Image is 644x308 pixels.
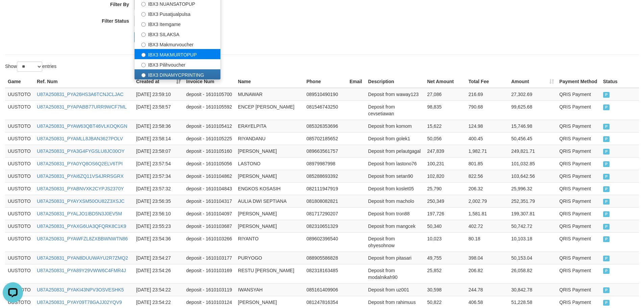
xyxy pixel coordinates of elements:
span: PAID [603,268,610,274]
td: 082318163485 [304,264,347,283]
th: Amount: activate to sort column ascending [508,75,556,88]
td: UUSTOTO [5,264,34,283]
td: 400.45 [466,132,508,145]
label: Show entries [5,62,56,72]
a: U87A250831_PYAI6ZQ11VS4JRRSGRX [37,173,124,179]
th: Net Amount [424,75,466,88]
td: 206.32 [466,182,508,195]
a: U87A250831_PYAKI43NPV3OSVESHK5 [37,287,124,292]
td: Deposit from uz001 [365,283,425,296]
td: 801.85 [466,157,508,170]
td: 088905586828 [304,252,347,264]
td: 10,023 [424,232,466,252]
a: U87A250831_PYAMLL8JBAN3627POLV [37,136,123,141]
td: deposit - 1610104317 [184,195,235,207]
td: QRIS Payment [557,170,600,182]
td: 80.18 [466,232,508,252]
td: 30,842.78 [508,283,556,296]
td: [DATE] 23:58:57 [134,100,184,120]
td: 50,742.72 [508,220,556,232]
th: Created at: activate to sort column ascending [134,75,184,88]
td: 822.56 [466,170,508,182]
td: Deposit from pelautgagal [365,145,425,157]
th: Name [235,75,304,88]
td: deposit - 1610105700 [184,88,235,101]
span: PAID [603,174,610,180]
td: UUSTOTO [5,132,34,145]
td: [DATE] 23:59:10 [134,88,184,101]
select: Showentries [17,62,42,72]
td: 30,598 [424,283,466,296]
span: PAID [603,136,610,142]
td: deposit - 1610105412 [184,120,235,132]
label: IBX3 Pusatjualpulsa [135,8,220,19]
span: PAID [603,236,610,242]
td: [PERSON_NAME] [235,170,304,182]
span: PAID [603,186,610,192]
td: deposit - 1610103266 [184,232,235,252]
th: Email [347,75,365,88]
span: PAID [603,104,610,110]
td: [DATE] 23:57:34 [134,170,184,182]
td: deposit - 1610103177 [184,252,235,264]
td: 1,581.81 [466,207,508,220]
a: U87A250831_PYAPABB77URR9WCF7ML [37,104,127,110]
td: Deposit from ohyesohnow [365,232,425,252]
td: RIYANTO [235,232,304,252]
td: 99,625.68 [508,100,556,120]
button: Open LiveChat chat widget [3,3,23,23]
td: 247,839 [424,145,466,157]
span: PAID [603,161,610,167]
label: IBX3 MAKMURTOPUP [135,49,220,59]
td: 50,056 [424,132,466,145]
td: 082310651329 [304,220,347,232]
td: QRIS Payment [557,157,600,170]
td: ERAYELPITA [235,120,304,132]
a: U87A250831_PYA0YQ8OS6Q2ELV6TPI [37,161,123,166]
td: 081717290207 [304,207,347,220]
td: 50,340 [424,220,466,232]
td: 98,835 [424,100,466,120]
td: QRIS Payment [557,100,600,120]
td: 082111947919 [304,182,347,195]
td: deposit - 1610105225 [184,132,235,145]
td: 2,002.79 [466,195,508,207]
td: QRIS Payment [557,232,600,252]
td: Deposit from lastono76 [365,157,425,170]
td: deposit - 1610105056 [184,157,235,170]
td: Deposit from pitasari [365,252,425,264]
td: deposit - 1610103169 [184,264,235,283]
td: UUSTOTO [5,220,34,232]
td: [PERSON_NAME] [235,207,304,220]
td: 26,058.82 [508,264,556,283]
th: Status [600,75,639,88]
td: Deposit from mangcek [365,220,425,232]
td: Deposit from waway123 [365,88,425,101]
td: QRIS Payment [557,120,600,132]
span: PAID [603,256,610,261]
td: deposit - 1610104097 [184,207,235,220]
a: U87A250831_PYAYXSM50OU82Z3XSJC [37,198,124,204]
td: 402.72 [466,220,508,232]
td: QRIS Payment [557,207,600,220]
td: 206.82 [466,264,508,283]
td: [DATE] 23:57:32 [134,182,184,195]
td: deposit - 1610103119 [184,283,235,296]
a: U87A250831_PYAY09T78GAJJ02YQV9 [37,300,122,305]
td: 08979987998 [304,157,347,170]
td: ENCEP [PERSON_NAME] [235,100,304,120]
td: [DATE] 23:58:36 [134,120,184,132]
td: UUSTOTO [5,120,34,132]
td: UUSTOTO [5,88,34,101]
label: IBX3 DINAMYCPRINTING [135,69,220,79]
td: Deposit from cevsetiawan [365,100,425,120]
td: 085288693392 [304,170,347,182]
td: 124.98 [466,120,508,132]
span: PAID [603,224,610,230]
td: 1,982.71 [466,145,508,157]
td: 081546743250 [304,100,347,120]
td: IWANSYAH [235,283,304,296]
th: Ref. Num [34,75,134,88]
td: PURYOGO [235,252,304,264]
td: 27,302.69 [508,88,556,101]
